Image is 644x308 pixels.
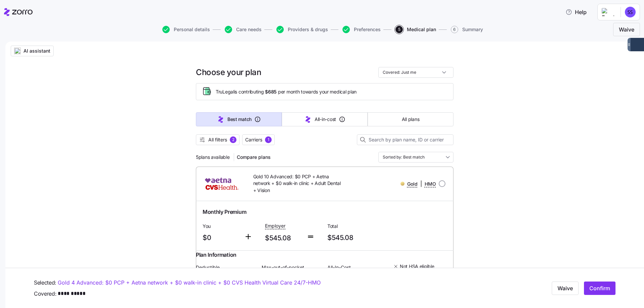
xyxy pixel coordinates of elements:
div: 2 [230,136,236,143]
span: All plans [402,116,419,123]
input: Search by plan name, ID or carrier [357,134,453,145]
button: 6Summary [451,26,483,33]
span: AI assistant [23,48,50,54]
span: Selected: [34,279,56,287]
span: Confirm [589,284,610,292]
a: Care needs [223,26,262,33]
button: Providers & drugs [276,26,328,33]
span: Best match [227,116,252,123]
span: Waive [619,25,634,34]
span: $0 [203,232,239,243]
span: Medical plan [407,27,436,32]
span: Monthly Premium [203,208,246,216]
div: 1 [265,136,272,143]
span: $685 [265,88,277,95]
span: Care needs [236,27,262,32]
a: Gold 4 Advanced: $0 PCP + Aetna network + $0 walk-in clinic + $0 CVS Health Virtual Care 24/7-HMO [58,279,321,287]
span: Covered: [34,290,56,298]
button: Carriers1 [242,134,275,145]
a: 5Medical plan [394,26,436,33]
span: Personal details [174,27,210,32]
a: Providers & drugs [275,26,328,33]
button: Care needs [225,26,262,33]
span: Gold 10 Advanced: $0 PCP + Aetna network + $0 walk-in clinic + Adult Dental + Vision [253,173,343,194]
span: Not HSA eligible [400,263,434,270]
button: Personal details [162,26,210,33]
span: All-In-Cost [327,264,351,271]
span: Providers & drugs [288,27,328,32]
button: Preferences [342,26,381,33]
button: Help [560,5,592,19]
span: Gold [407,181,418,187]
button: Confirm [584,282,615,295]
img: 38076feb32477f5810353c5cd14fe8ea [625,7,636,17]
span: Summary [462,27,483,32]
button: Waive [552,282,579,295]
span: Employer [265,223,285,229]
span: 5 [395,26,403,33]
span: TruLegal is contributing per month towards your medical plan [216,88,357,95]
button: Waive [613,23,640,36]
span: You [203,223,239,230]
span: $545.08 [327,232,384,243]
span: Carriers [245,136,262,143]
button: 5Medical plan [395,26,436,33]
span: All-in-cost [315,116,336,123]
span: Total [327,223,384,230]
a: Personal details [161,26,210,33]
span: Help [566,8,587,16]
span: All filters [208,136,227,143]
span: 5 plans available [196,154,230,161]
span: HMO [425,181,436,187]
span: Deductible [196,264,220,271]
h1: Choose your plan [196,67,261,77]
span: Waive [557,284,573,292]
button: Compare plans [234,152,273,163]
span: Compare plans [237,154,271,161]
a: Preferences [341,26,381,33]
span: Plan Information [196,251,236,259]
span: 6 [451,26,458,33]
img: ai-icon.png [14,48,21,54]
img: Employer logo [602,8,615,16]
img: Aetna CVS Health [201,176,243,192]
span: Preferences [354,27,381,32]
button: AI assistant [11,46,54,56]
div: | [400,180,436,188]
input: Order by dropdown [378,152,453,163]
span: $545.08 [265,233,301,244]
span: Max-out-of-pocket [262,264,304,271]
button: All filters2 [196,134,239,145]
